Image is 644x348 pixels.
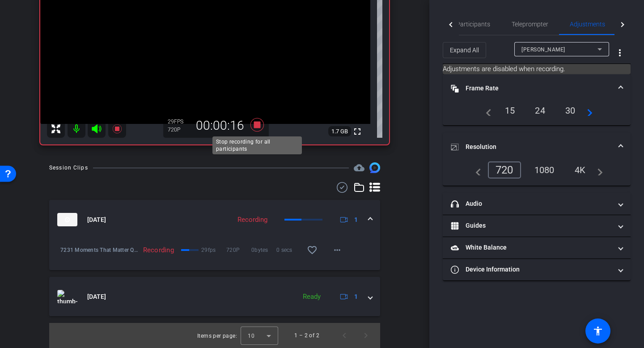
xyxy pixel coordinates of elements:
[593,326,603,336] mat-icon: accessibility
[354,292,358,301] span: 1
[139,246,178,255] div: Recording
[49,200,380,239] mat-expansion-panel-header: thumb-nail[DATE]Recording1
[570,21,605,27] span: Adjustments
[168,126,190,133] div: 720P
[276,246,301,255] span: 0 secs
[174,119,183,125] span: FPS
[582,105,593,116] mat-icon: navigate_next
[197,331,237,340] div: Items per page:
[355,325,377,346] button: Next page
[451,142,612,152] mat-panel-title: Resolution
[354,215,358,225] span: 1
[443,42,486,58] button: Expand All
[512,21,548,27] span: Teleprompter
[456,21,490,27] span: Participants
[87,292,106,301] span: [DATE]
[354,162,364,173] mat-icon: cloud_upload
[443,64,631,74] mat-card: Adjustments are disabled when recording.
[443,103,631,125] div: Frame Rate
[443,237,631,259] mat-expansion-panel-header: White Balance
[212,136,302,154] div: Stop recording for all participants
[190,118,250,133] div: 00:00:16
[443,74,631,103] mat-expansion-panel-header: Frame Rate
[57,290,77,303] img: thumb-nail
[443,215,631,237] mat-expansion-panel-header: Guides
[49,277,380,316] mat-expansion-panel-header: thumb-nail[DATE]Ready1
[481,105,491,116] mat-icon: navigate_before
[233,215,272,225] div: Recording
[451,199,612,208] mat-panel-title: Audio
[443,193,631,215] mat-expansion-panel-header: Audio
[443,259,631,280] mat-expansion-panel-header: Device Information
[443,133,631,161] mat-expansion-panel-header: Resolution
[369,162,380,173] img: Session clips
[334,325,355,346] button: Previous page
[592,165,603,175] mat-icon: navigate_next
[226,246,251,255] span: 720P
[451,265,612,274] mat-panel-title: Device Information
[307,245,318,255] mat-icon: favorite_border
[614,47,625,58] mat-icon: more_vert
[451,221,612,230] mat-panel-title: Guides
[60,246,139,255] span: 7231 Moments That Matter Q3 2025-Trent-2025-08-14-15-23-35-555-0
[354,162,364,173] span: Destinations for your clips
[521,47,565,53] span: [PERSON_NAME]
[168,118,190,125] div: 29
[201,246,226,255] span: 29fps
[87,215,106,225] span: [DATE]
[328,126,351,137] span: 1.7 GB
[451,84,612,93] mat-panel-title: Frame Rate
[352,126,363,137] mat-icon: fullscreen
[470,165,481,175] mat-icon: navigate_before
[450,42,479,59] span: Expand All
[57,213,77,226] img: thumb-nail
[49,239,380,270] div: thumb-nail[DATE]Recording1
[451,243,612,252] mat-panel-title: White Balance
[332,245,343,255] mat-icon: more_horiz
[609,42,631,64] button: More Options for Adjustments Panel
[298,292,325,302] div: Ready
[49,163,88,172] div: Session Clips
[294,331,319,340] div: 1 – 2 of 2
[443,161,631,186] div: Resolution
[251,246,276,255] span: 0bytes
